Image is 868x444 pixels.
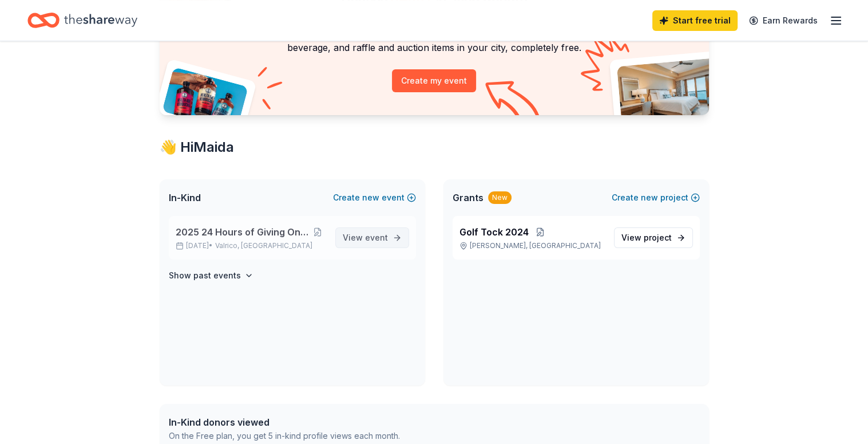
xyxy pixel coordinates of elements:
img: Curvy arrow [485,81,542,124]
a: Home [27,7,137,34]
button: Createnewproject [612,191,700,205]
button: Createnewevent [333,191,416,205]
a: Start free trial [652,10,738,31]
span: Valrico, [GEOGRAPHIC_DATA] [215,241,312,250]
span: Golf Tock 2024 [459,225,529,239]
span: event [365,233,388,242]
p: [PERSON_NAME], [GEOGRAPHIC_DATA] [459,241,605,250]
span: project [644,233,672,242]
div: In-Kind donors viewed [169,415,400,429]
a: Earn Rewards [742,10,825,31]
span: View [343,231,388,245]
span: Grants [453,191,483,205]
a: View project [614,227,693,248]
div: New [488,191,512,204]
a: View event [335,227,409,248]
button: Show past events [169,269,253,282]
h4: Show past events [169,269,241,282]
div: On the Free plan, you get 5 in-kind profile views each month. [169,429,400,443]
p: [DATE] • [176,241,326,250]
span: In-Kind [169,191,201,205]
span: new [362,191,379,205]
button: Create my event [392,69,476,92]
div: 👋 Hi Maida [160,138,709,156]
span: 2025 24 Hours of Giving Online Auction [176,225,309,239]
span: View [621,231,672,245]
span: new [641,191,658,205]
